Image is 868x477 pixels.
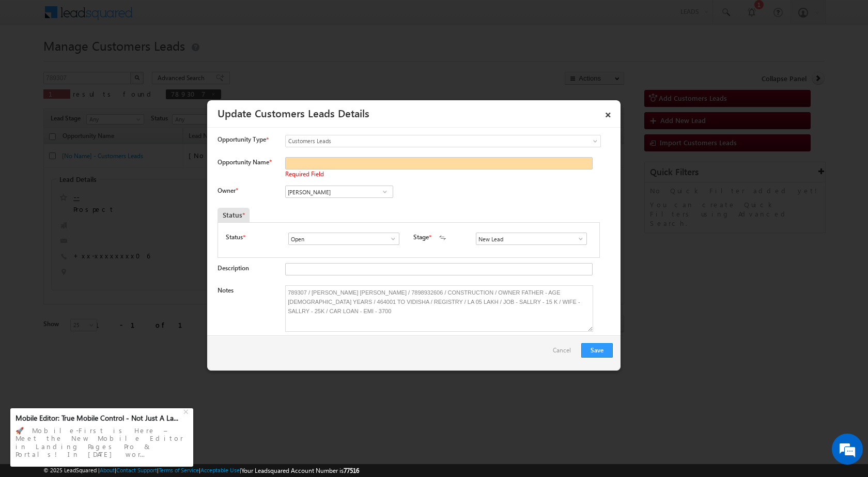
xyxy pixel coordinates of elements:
[200,467,240,473] a: Acceptable Use
[571,234,584,244] a: Show All Items
[54,54,174,68] div: Chat with us now
[218,105,369,120] a: Update Customers Leads Details
[384,234,397,244] a: Show All Items
[599,104,617,122] a: ×
[181,405,193,417] div: +
[100,467,115,473] a: About
[13,96,189,310] textarea: Type your message and hit 'Enter'
[241,467,359,474] span: Your Leadsquared Account Number is
[169,5,194,30] div: Minimize live chat window
[16,423,188,461] div: 🚀 Mobile-First is Here – Meet the New Mobile Editor in Landing Pages Pro & Portals! In [DATE] wor...
[218,187,238,194] label: Owner
[286,136,559,146] span: Customers Leads
[413,233,429,242] label: Stage
[218,135,266,144] span: Opportunity Type
[581,343,613,358] button: Save
[288,233,399,245] input: Type to Search
[344,467,359,474] span: 77516
[285,186,393,198] input: Type to Search
[476,233,587,245] input: Type to Search
[43,466,359,475] span: © 2025 LeadSquared | | | | |
[285,170,324,178] span: Required Field
[141,318,188,332] em: Start Chat
[378,187,391,197] a: Show All Items
[116,467,157,473] a: Contact Support
[18,54,43,68] img: d_60004797649_company_0_60004797649
[218,286,234,294] label: Notes
[553,343,576,363] a: Cancel
[218,208,250,222] div: Status
[16,413,182,423] div: Mobile Editor: True Mobile Control - Not Just A La...
[285,135,601,147] a: Customers Leads
[218,158,271,166] label: Opportunity Name
[226,233,243,242] label: Status
[218,264,249,272] label: Description
[159,467,199,473] a: Terms of Service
